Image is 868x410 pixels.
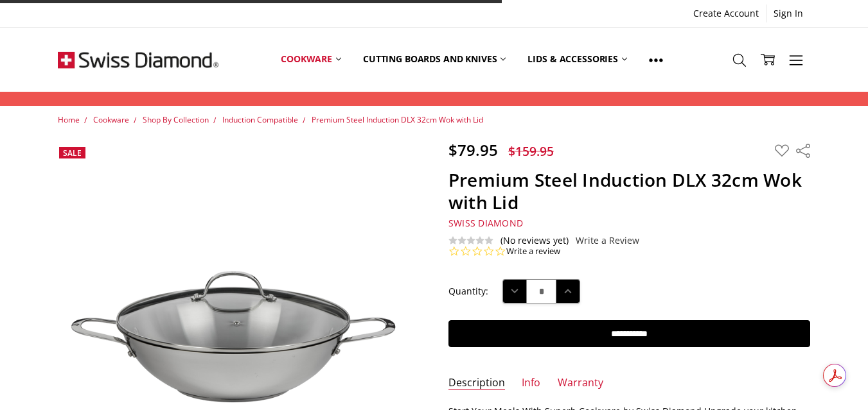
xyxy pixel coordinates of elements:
label: Quantity: [448,284,488,298]
h1: Premium Steel Induction DLX 32cm Wok with Lid [448,169,810,214]
a: Sign In [766,4,810,22]
a: Cutting boards and knives [352,31,517,88]
a: Cookware [270,31,352,88]
a: Shop By Collection [143,114,209,125]
a: Cookware [93,114,129,125]
a: Write a review [506,246,560,257]
a: Write a Review [576,235,639,246]
span: Swiss Diamond [448,217,523,229]
a: Induction Compatible [222,114,298,125]
span: Sale [63,148,82,158]
a: Home [58,114,80,125]
a: Info [522,376,540,391]
a: Description [448,376,505,391]
a: Premium Steel Induction DLX 32cm Wok with Lid [312,114,483,125]
span: (No reviews yet) [500,235,569,246]
a: Lids & Accessories [517,31,637,88]
a: Create Account [686,4,766,22]
span: $159.95 [508,142,554,160]
span: $79.95 [448,139,498,160]
img: Free Shipping On Every Order [58,28,218,92]
a: Show All [638,31,674,89]
a: Warranty [558,376,603,391]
